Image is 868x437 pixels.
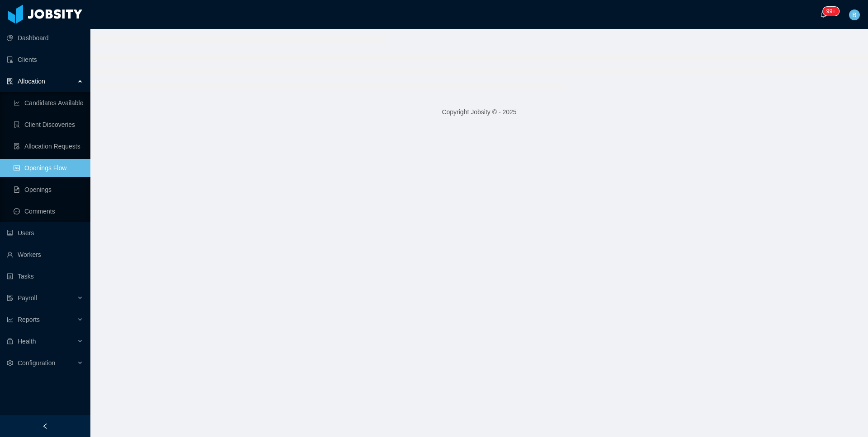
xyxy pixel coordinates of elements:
span: Reports [18,316,40,323]
span: Payroll [18,294,37,302]
a: icon: auditClients [7,51,83,69]
i: icon: solution [7,78,13,84]
a: icon: pie-chartDashboard [7,29,83,47]
a: icon: line-chartCandidates Available [14,94,83,112]
a: icon: file-textOpenings [14,181,83,199]
i: icon: line-chart [7,316,13,323]
i: icon: medicine-box [7,338,13,344]
a: icon: robotUsers [7,224,83,242]
a: icon: userWorkers [7,246,83,264]
a: icon: profileTasks [7,267,83,285]
sup: 245 [823,7,839,16]
span: B [852,9,856,20]
i: icon: file-protect [7,295,13,301]
span: Configuration [18,359,55,367]
footer: Copyright Jobsity © - 2025 [90,97,868,128]
span: Health [18,338,36,345]
span: Allocation [18,78,45,85]
i: icon: setting [7,360,13,366]
a: icon: messageComments [14,202,83,220]
a: icon: idcardOpenings Flow [14,159,83,177]
a: icon: file-doneAllocation Requests [14,137,83,155]
i: icon: bell [820,11,826,18]
a: icon: file-searchClient Discoveries [14,116,83,134]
